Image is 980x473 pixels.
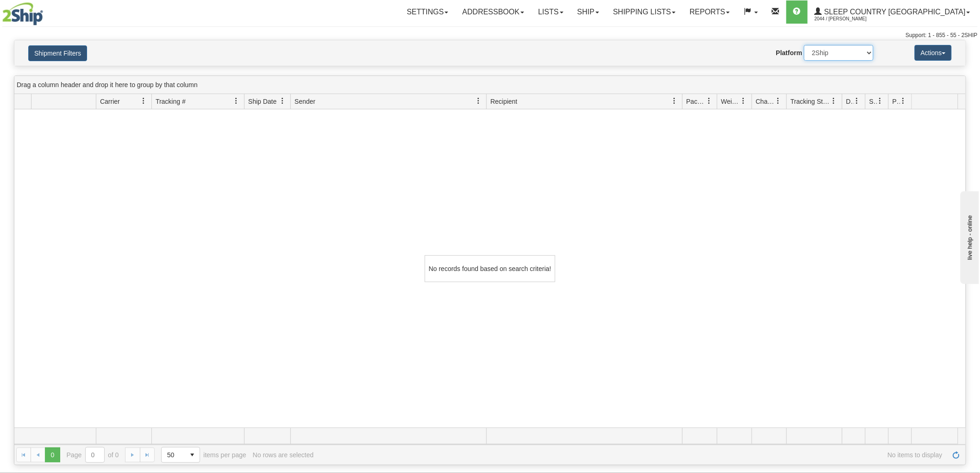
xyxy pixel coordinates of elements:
iframe: chat widget [959,189,979,284]
span: No items to display [320,451,942,459]
span: Ship Date [248,97,276,106]
a: Reports [683,0,737,24]
a: Tracking # filter column settings [228,93,244,109]
a: Ship Date filter column settings [275,93,290,109]
a: Pickup Status filter column settings [896,93,911,109]
span: Sender [295,97,315,106]
a: Settings [400,0,455,24]
span: items per page [161,447,246,463]
a: Sender filter column settings [471,93,486,109]
a: Shipping lists [606,0,683,24]
span: Recipient [490,97,517,106]
div: grid grouping header [14,76,966,94]
a: Packages filter column settings [701,93,717,109]
span: Page of 0 [67,447,119,463]
div: live help - online [7,8,86,15]
img: logo2044.jpg [2,2,43,25]
a: Tracking Status filter column settings [826,93,842,109]
span: Pickup Status [892,97,900,106]
div: Support: 1 - 855 - 55 - 2SHIP [2,32,978,39]
div: No records found based on search criteria! [425,255,555,282]
span: Shipment Issues [869,97,877,106]
button: Actions [915,45,952,61]
a: Addressbook [455,0,531,24]
a: Weight filter column settings [736,93,752,109]
span: Delivery Status [846,97,854,106]
a: Recipient filter column settings [666,93,682,109]
span: Tracking Status [791,97,831,106]
label: Platform [776,48,803,57]
a: Sleep Country [GEOGRAPHIC_DATA] 2044 / [PERSON_NAME] [808,0,977,24]
span: Sleep Country [GEOGRAPHIC_DATA] [822,8,966,16]
a: Refresh [949,448,964,462]
span: 2044 / [PERSON_NAME] [815,14,884,24]
a: Charge filter column settings [771,93,786,109]
span: 50 [167,450,179,460]
span: Packages [686,97,706,106]
span: Page 0 [45,448,60,462]
button: Shipment Filters [28,45,87,61]
span: Page sizes drop down [161,447,200,463]
span: Weight [721,97,741,106]
a: Carrier filter column settings [136,93,151,109]
span: Carrier [100,97,120,106]
span: select [185,448,200,462]
span: Charge [756,97,775,106]
div: No rows are selected [253,451,314,459]
a: Lists [531,0,570,24]
span: Tracking # [156,97,186,106]
a: Ship [571,0,606,24]
a: Delivery Status filter column settings [849,93,865,109]
a: Shipment Issues filter column settings [873,93,888,109]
